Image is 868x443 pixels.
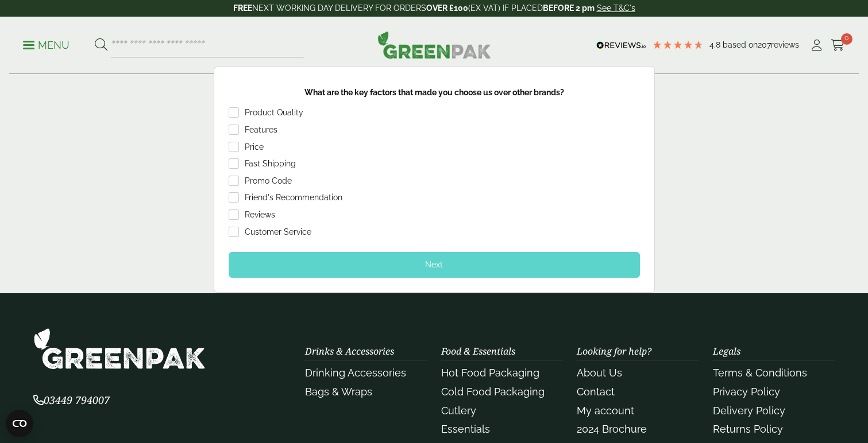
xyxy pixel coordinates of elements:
[771,40,799,49] span: reviews
[809,40,824,51] i: My Account
[713,423,783,435] a: Returns Policy
[841,33,852,45] span: 0
[245,158,296,170] div: Fast Shipping
[33,393,110,407] span: 03449 794007
[597,3,635,13] a: See T&C's
[723,40,758,49] span: Based on
[23,38,70,50] a: Menu
[245,125,277,136] div: Features
[577,386,615,398] a: Contact
[305,367,406,379] a: Drinking Accessories
[23,38,70,52] p: Menu
[229,252,640,277] div: Next
[33,328,206,370] img: GreenPak Supplies
[758,40,771,49] span: 207
[245,176,292,187] div: Promo Code
[596,41,646,49] img: REVIEWS.io
[831,37,845,54] a: 0
[245,142,264,153] div: Price
[33,395,110,406] a: 03449 794007
[713,386,780,398] a: Privacy Policy
[6,410,33,437] button: Open CMP widget
[441,367,539,379] a: Hot Food Packaging
[543,3,595,13] strong: BEFORE 2 pm
[233,3,252,13] strong: FREE
[245,107,303,119] div: Product Quality
[245,192,342,204] div: Friend's Recommendation
[426,3,468,13] strong: OVER £100
[305,386,372,398] a: Bags & Wraps
[709,40,723,49] span: 4.8
[441,405,476,417] a: Cutlery
[245,209,275,221] div: Reviews
[441,423,490,435] a: Essentials
[245,227,311,238] div: Customer Service
[713,367,807,379] a: Terms & Conditions
[577,405,634,417] a: My account
[713,405,785,417] a: Delivery Policy
[577,423,647,435] a: 2024 Brochure
[652,40,704,50] div: 4.79 Stars
[831,40,845,51] i: Cart
[441,386,545,398] a: Cold Food Packaging
[377,31,491,59] img: GreenPak Supplies
[577,367,622,379] a: About Us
